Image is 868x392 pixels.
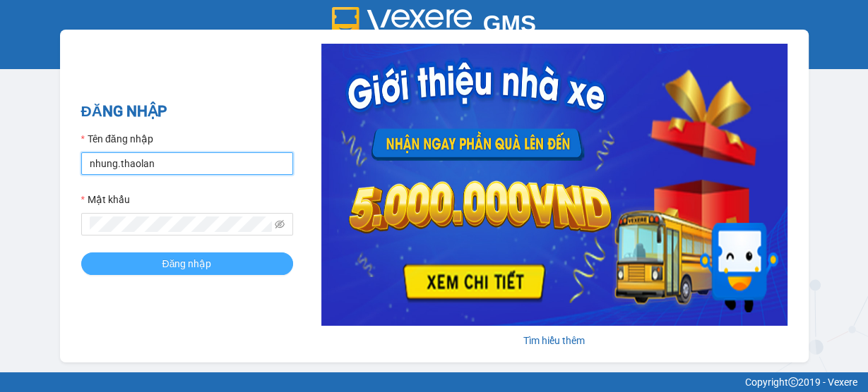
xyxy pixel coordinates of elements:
img: banner-0 [321,44,787,326]
img: logo 2 [332,7,472,38]
div: Copyright 2019 - Vexere [11,374,857,390]
span: Đăng nhập [162,256,212,271]
div: Tìm hiểu thêm [321,333,787,348]
span: eye-invisible [275,219,285,229]
div: Hệ thống quản lý hàng hóa [4,47,864,62]
label: Mật khẩu [81,192,130,207]
span: GMS [483,11,536,37]
input: Tên đăng nhập [81,152,293,175]
button: Đăng nhập [81,252,293,275]
h2: ĐĂNG NHẬP [81,100,293,123]
a: GMS [332,21,536,32]
input: Mật khẩu [90,216,273,232]
label: Tên đăng nhập [81,131,153,147]
span: copyright [788,377,798,387]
